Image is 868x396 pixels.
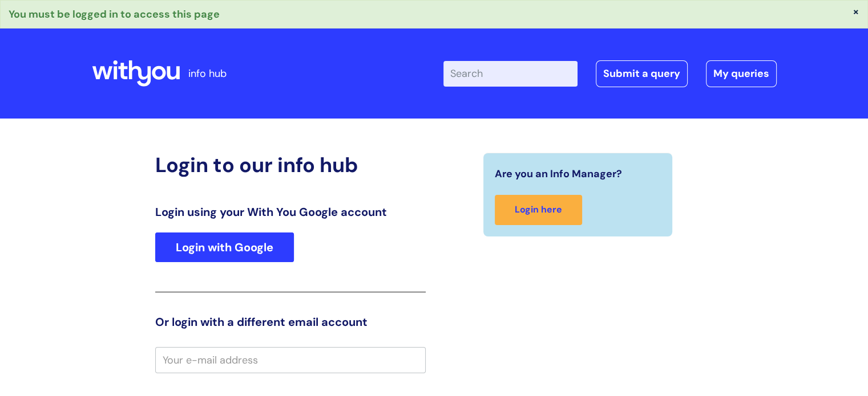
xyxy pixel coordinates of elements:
input: Search [443,61,578,86]
a: Login with Google [155,232,294,262]
a: My queries [706,60,777,87]
span: Are you an Info Manager? [495,165,622,183]
input: Your e-mail address [155,347,426,373]
h3: Or login with a different email account [155,315,426,329]
a: Login here [495,195,582,225]
h2: Login to our info hub [155,153,426,177]
button: × [853,6,859,17]
h3: Login using your With You Google account [155,205,426,219]
p: info hub [188,64,227,83]
a: Submit a query [596,60,688,87]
